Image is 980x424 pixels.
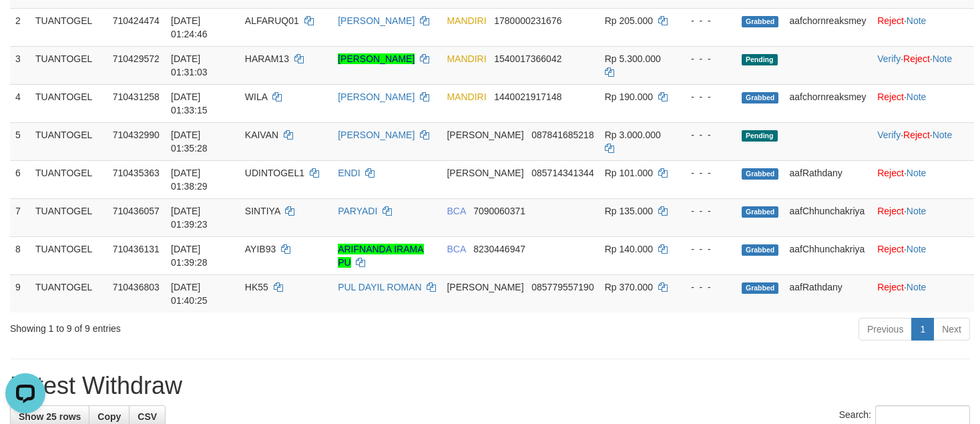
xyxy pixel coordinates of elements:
span: 710431258 [113,91,160,102]
td: · [872,274,974,312]
a: Reject [877,282,904,292]
td: 4 [10,84,30,122]
span: [PERSON_NAME] [447,130,523,140]
span: Grabbed [742,244,779,256]
span: [DATE] 01:39:28 [171,244,208,268]
span: UDINTOGEL1 [245,168,304,178]
span: [DATE] 01:39:23 [171,206,208,230]
div: Showing 1 to 9 of 9 entries [10,316,399,335]
td: · · [872,122,974,160]
div: - - - [680,90,731,103]
td: · [872,198,974,236]
td: 7 [10,198,30,236]
span: Grabbed [742,16,779,27]
a: Note [933,130,953,140]
span: Copy 1780000231676 to clipboard [494,15,561,26]
td: TUANTOGEL [30,236,107,274]
td: · · [872,46,974,84]
a: Reject [877,206,904,216]
span: Copy 085779557190 to clipboard [531,282,593,292]
span: Rp 5.300.000 [605,53,661,64]
td: aafchornreaksmey [784,8,872,46]
td: 6 [10,160,30,198]
a: Note [907,168,927,178]
span: Copy 1440021917148 to clipboard [494,91,561,102]
a: Next [933,318,970,341]
span: [DATE] 01:24:46 [171,15,208,39]
td: · [872,8,974,46]
span: MANDIRI [447,91,486,102]
a: Reject [877,168,904,178]
td: 8 [10,236,30,274]
a: [PERSON_NAME] [338,91,415,102]
div: - - - [680,52,731,65]
span: [PERSON_NAME] [447,282,523,292]
span: Copy 085714341344 to clipboard [531,168,593,178]
td: · [872,160,974,198]
div: - - - [680,166,731,180]
a: Reject [877,15,904,26]
span: Grabbed [742,282,779,294]
td: TUANTOGEL [30,46,107,84]
span: Grabbed [742,206,779,218]
td: aafchornreaksmey [784,84,872,122]
a: Verify [877,130,901,140]
span: Rp 190.000 [605,91,653,102]
a: Note [907,282,927,292]
span: HK55 [245,282,268,292]
a: Verify [877,53,901,64]
a: Note [907,206,927,216]
td: TUANTOGEL [30,160,107,198]
span: [DATE] 01:33:15 [171,91,208,116]
span: [DATE] 01:40:25 [171,282,208,306]
td: TUANTOGEL [30,8,107,46]
span: Copy 8230446947 to clipboard [473,244,525,254]
span: Copy 7090060371 to clipboard [473,206,525,216]
span: Rp 101.000 [605,168,653,178]
a: Note [907,244,927,254]
span: 710436057 [113,206,160,216]
span: [PERSON_NAME] [447,168,523,178]
span: CSV [138,411,157,422]
a: Note [907,15,927,26]
span: 710432990 [113,130,160,140]
span: KAIVAN [245,130,278,140]
td: TUANTOGEL [30,84,107,122]
h1: Latest Withdraw [10,373,970,399]
div: - - - [680,242,731,256]
a: Reject [903,53,930,64]
a: Reject [877,91,904,102]
a: [PERSON_NAME] [338,15,415,26]
div: - - - [680,128,731,142]
span: 710436131 [113,244,160,254]
a: PUL DAYIL ROMAN [338,282,422,292]
td: TUANTOGEL [30,274,107,312]
td: TUANTOGEL [30,122,107,160]
div: - - - [680,280,731,294]
span: Rp 3.000.000 [605,130,661,140]
span: [DATE] 01:38:29 [171,168,208,192]
span: Rp 370.000 [605,282,653,292]
td: 9 [10,274,30,312]
a: PARYADI [338,206,377,216]
button: Open LiveChat chat widget [5,5,45,45]
span: Grabbed [742,92,779,103]
div: - - - [680,204,731,218]
td: 2 [10,8,30,46]
span: Copy 1540017366042 to clipboard [494,53,561,64]
span: 710435363 [113,168,160,178]
a: Reject [877,244,904,254]
a: 1 [911,318,934,341]
td: · [872,84,974,122]
span: 710436803 [113,282,160,292]
a: Previous [859,318,912,341]
span: ALFARUQ01 [245,15,299,26]
span: Rp 140.000 [605,244,653,254]
span: 710424474 [113,15,160,26]
a: [PERSON_NAME] [338,130,415,140]
span: Copy 087841685218 to clipboard [531,130,593,140]
td: aafChhunchakriya [784,236,872,274]
span: BCA [447,244,465,254]
a: Note [907,91,927,102]
a: Note [933,53,953,64]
